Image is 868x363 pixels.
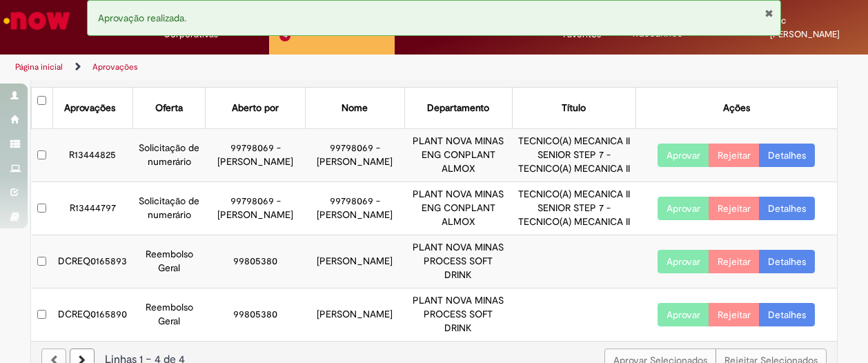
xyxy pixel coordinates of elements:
a: Detalhes [759,197,815,220]
div: Aberto por [232,101,279,115]
td: TECNICO(A) MECANICA II SENIOR STEP 7 - TECNICO(A) MECANICA II [512,129,635,182]
button: Fechar Notificação [765,8,773,19]
div: Departamento [427,101,489,115]
td: Solicitação de numerário [132,129,205,182]
td: PLANT NOVA MINAS PROCESS SOFT DRINK [404,288,512,341]
td: DCREQ0165890 [52,288,132,341]
button: Aprovar [658,197,709,220]
img: ServiceNow [1,7,72,35]
td: 99805380 [206,288,305,341]
th: Aprovações [52,88,132,128]
button: Aprovar [658,250,709,273]
div: Oferta [155,101,183,115]
button: Rejeitar [709,144,760,167]
a: Detalhes [759,250,815,273]
td: Reembolso Geral [132,288,205,341]
td: 99805380 [206,235,305,288]
td: PLANT NOVA MINAS ENG CONPLANT ALMOX [404,182,512,235]
button: Aprovar [658,303,709,326]
a: Página inicial [15,61,63,72]
td: R13444797 [52,182,132,235]
button: Rejeitar [709,303,760,326]
td: R13444825 [52,129,132,182]
div: Título [562,101,586,115]
td: TECNICO(A) MECANICA II SENIOR STEP 7 - TECNICO(A) MECANICA II [512,182,635,235]
div: Aprovações [64,101,115,115]
td: 99798069 - [PERSON_NAME] [305,182,404,235]
ul: Trilhas de página [10,55,569,80]
td: PLANT NOVA MINAS PROCESS SOFT DRINK [404,235,512,288]
a: Detalhes [759,144,815,167]
span: Aprovação realizada. [98,12,186,24]
div: Ações [723,101,750,115]
td: DCREQ0165893 [52,235,132,288]
a: Detalhes [759,303,815,326]
div: Nome [342,101,368,115]
button: Rejeitar [709,197,760,220]
a: Aprovações [92,61,138,72]
td: 99798069 - [PERSON_NAME] [206,182,305,235]
td: [PERSON_NAME] [305,235,404,288]
td: 99798069 - [PERSON_NAME] [305,129,404,182]
td: Solicitação de numerário [132,182,205,235]
td: 99798069 - [PERSON_NAME] [206,129,305,182]
td: PLANT NOVA MINAS ENG CONPLANT ALMOX [404,129,512,182]
td: [PERSON_NAME] [305,288,404,341]
button: Aprovar [658,144,709,167]
td: Reembolso Geral [132,235,205,288]
button: Rejeitar [709,250,760,273]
